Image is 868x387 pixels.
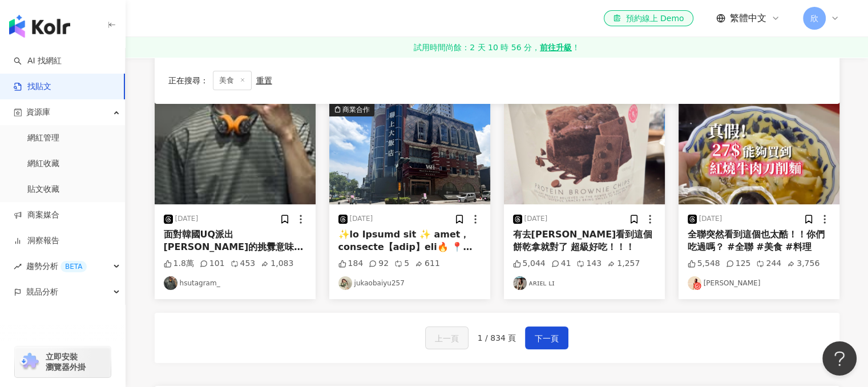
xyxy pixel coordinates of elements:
[730,12,766,25] span: 繁體中文
[200,258,225,269] div: 101
[27,158,59,170] a: 網紅收藏
[338,276,481,290] a: KOL Avatarjukaobaiyu257
[513,276,527,290] img: KOL Avatar
[338,258,364,269] div: 184
[15,346,111,377] a: chrome extension立即安裝 瀏覽器外掛
[26,99,50,125] span: 資源庫
[164,258,194,269] div: 1.8萬
[164,276,306,290] a: KOL Avatarhsutagram_
[213,71,252,90] span: 美食
[14,81,51,92] a: 找貼文
[688,276,830,290] a: KOL Avatar[PERSON_NAME]
[535,332,559,345] span: 下一頁
[46,352,86,372] span: 立即安裝 瀏覽器外掛
[607,258,640,269] div: 1,257
[394,258,409,269] div: 5
[576,258,601,269] div: 143
[164,276,177,290] img: KOL Avatar
[60,261,87,272] div: BETA
[14,209,59,221] a: 商案媒合
[338,228,481,254] div: ✨lo Ipsumd sit ✨ amet，consecte【adip】eli🔥 📍 seddoei 3 te！incididuntut。 ⚡ labore？ 🚶‍♀️ et 65:62 dol...
[688,228,830,254] div: 全聯突然看到這個也太酷！！你們吃過嗎？ #全聯 #美食 #料理
[688,276,701,290] img: KOL Avatar
[756,258,781,269] div: 244
[329,103,490,204] img: post-image
[26,279,58,305] span: 競品分析
[540,42,572,53] strong: 前往升級
[551,258,571,269] div: 41
[513,258,546,269] div: 5,044
[256,76,272,85] div: 重置
[329,103,490,204] button: 商業合作
[810,12,818,25] span: 欣
[261,258,293,269] div: 1,083
[688,258,720,269] div: 5,548
[231,258,256,269] div: 453
[27,184,59,195] a: 貼文收藏
[513,276,656,290] a: KOL Avatarᴀʀɪᴇʟ ʟɪ
[14,235,59,247] a: 洞察報告
[822,341,857,376] iframe: Help Scout Beacon - Open
[513,228,656,254] div: 有去[PERSON_NAME]看到這個餅乾拿就對了 超級好吃！！！
[338,276,352,290] img: KOL Avatar
[168,76,208,85] span: 正在搜尋 ：
[369,258,389,269] div: 92
[14,55,62,67] a: searchAI 找網紅
[350,214,373,224] div: [DATE]
[726,258,751,269] div: 125
[14,263,22,271] span: rise
[126,37,868,58] a: 試用時間尚餘：2 天 10 時 56 分，前往升級！
[9,15,70,38] img: logo
[613,13,684,24] div: 預約線上 Demo
[27,132,59,144] a: 網紅管理
[342,104,370,115] div: 商業合作
[478,333,516,342] span: 1 / 834 頁
[699,214,722,224] div: [DATE]
[415,258,440,269] div: 611
[155,103,316,204] img: post-image
[524,214,548,224] div: [DATE]
[679,103,839,204] img: post-image
[175,214,199,224] div: [DATE]
[504,103,665,204] img: post-image
[604,10,693,26] a: 預約線上 Demo
[425,326,469,349] button: 上一頁
[18,353,41,371] img: chrome extension
[26,253,87,279] span: 趨勢分析
[787,258,819,269] div: 3,756
[525,326,568,349] button: 下一頁
[164,228,306,254] div: 面對韓國UQ派出[PERSON_NAME]的挑釁意味濃厚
